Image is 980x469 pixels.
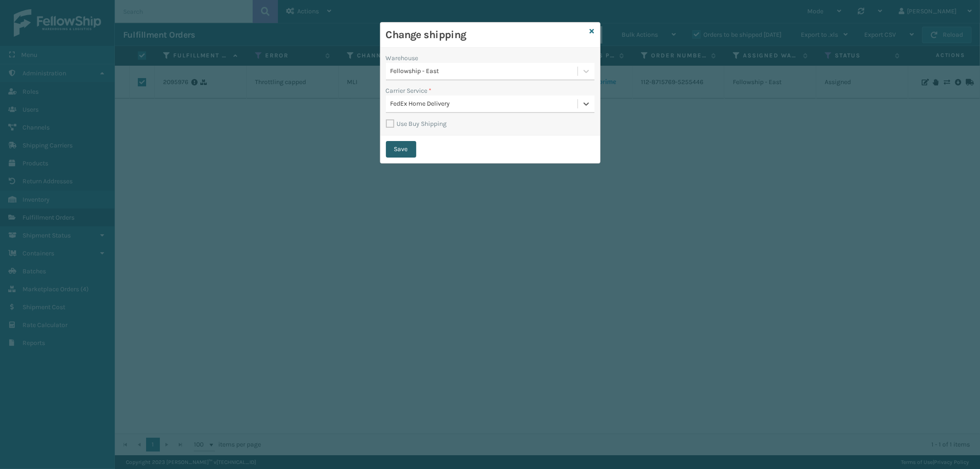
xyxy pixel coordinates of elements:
div: Fellowship - East [391,67,578,76]
label: Carrier Service [386,86,432,96]
label: Use Buy Shipping [386,120,447,128]
div: FedEx Home Delivery [391,99,578,109]
label: Warehouse [386,53,419,63]
h3: Change shipping [386,28,586,42]
button: Save [386,141,416,158]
